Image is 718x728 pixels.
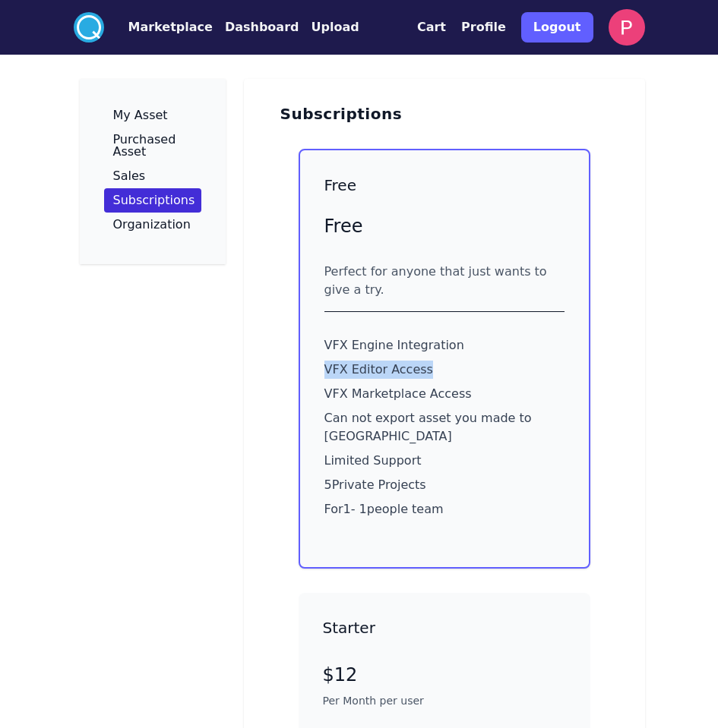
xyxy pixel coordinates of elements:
div: Perfect for anyone that just wants to give a try. [324,263,565,299]
img: profile [609,9,645,46]
button: Upload [311,18,359,36]
a: My Asset [104,103,201,128]
button: Cart [417,18,446,36]
a: Subscriptions [104,188,201,213]
button: Marketplace [128,18,213,36]
a: Marketplace [104,18,213,36]
p: Per Month per user [323,693,566,708]
p: Can not export asset you made to [GEOGRAPHIC_DATA] [324,409,565,446]
p: Free [324,214,565,238]
button: Dashboard [225,18,299,36]
p: 5 Private Projects [324,476,565,494]
button: Profile [461,18,506,36]
h3: Free [324,175,565,196]
a: Logout [521,6,593,49]
h3: Starter [323,617,566,638]
a: Dashboard [213,18,299,36]
p: Subscriptions [113,194,195,206]
p: Sales [113,170,146,182]
a: Sales [104,164,201,188]
a: Purchased Asset [104,128,201,164]
p: VFX Editor Access [324,361,565,379]
p: My Asset [113,109,168,121]
p: $12 [323,663,566,687]
a: Upload [299,18,359,36]
p: Limited Support [324,452,565,470]
a: Organization [104,213,201,237]
h3: Subscriptions [280,103,403,124]
p: VFX Engine Integration [324,336,565,355]
p: Organization [113,219,191,231]
p: VFX Marketplace Access [324,385,565,403]
p: Purchased Asset [113,134,192,158]
p: For 1 - 1 people team [324,500,565,518]
button: Logout [521,12,593,43]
